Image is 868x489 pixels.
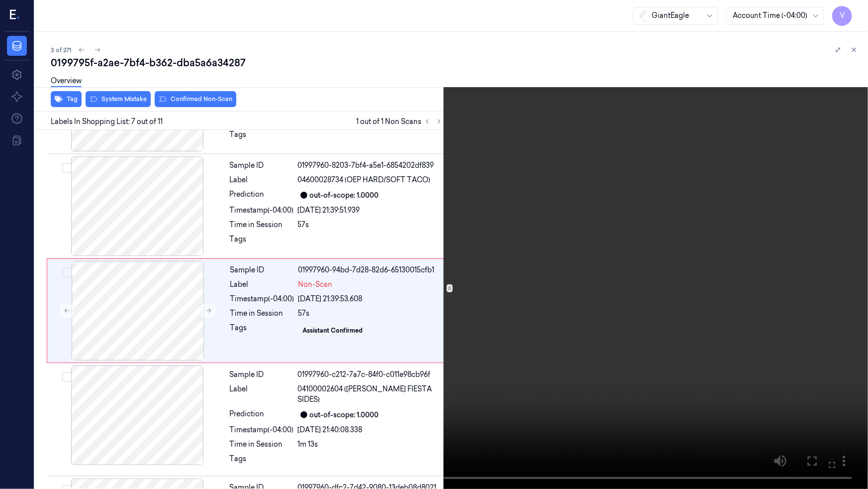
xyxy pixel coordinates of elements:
span: 1 out of 1 Non Scans [356,116,445,127]
a: Overview [51,76,82,87]
div: 01997960-8203-7bf4-a5e1-6854202df839 [298,160,443,171]
button: Tag [51,91,82,107]
div: 57s [298,220,443,230]
div: out-of-scope: 1.0000 [310,410,379,420]
span: 3 of 271 [51,46,72,54]
div: Tags [230,234,294,250]
button: Select row [62,163,72,173]
div: Timestamp (-04:00) [230,425,294,435]
div: Time in Session [230,308,294,319]
div: Timestamp (-04:00) [230,294,294,304]
div: Label [230,279,294,290]
div: Time in Session [230,220,294,230]
button: V [832,6,852,26]
div: Prediction [230,189,294,201]
div: 01997960-c212-7a7c-84f0-c011e98cb96f [298,369,443,380]
div: Label [230,384,294,405]
div: 01997960-94bd-7d28-82d6-65130015cfb1 [298,265,443,275]
span: 04100002604 ([PERSON_NAME] FIESTA SIDES) [298,384,443,405]
div: Timestamp (-04:00) [230,205,294,216]
button: Select row [62,372,72,382]
div: Prediction [230,409,294,421]
div: 57s [298,308,443,319]
div: Label [230,175,294,185]
div: Assistant Confirmed [303,326,363,335]
div: Tags [230,454,294,470]
div: out-of-scope: 1.0000 [310,190,379,201]
div: 0199795f-a2ae-7bf4-b362-dba5a6a34287 [51,56,860,70]
div: Tags [230,323,294,339]
button: Confirmed Non-Scan [155,91,236,107]
span: Non-Scan [298,279,333,290]
div: Sample ID [230,265,294,275]
div: [DATE] 21:40:08.338 [298,425,443,435]
div: [DATE] 21:39:51.939 [298,205,443,216]
span: Labels In Shopping List: 7 out of 11 [51,117,163,127]
span: 04600028734 (OEP HARD/SOFT TACO) [298,175,431,185]
div: Tags [230,129,294,145]
button: Select row [62,267,72,277]
div: Time in Session [230,439,294,450]
div: Sample ID [230,369,294,380]
div: Sample ID [230,160,294,171]
div: 1m 13s [298,439,443,450]
div: [DATE] 21:39:53.608 [298,294,443,304]
button: System Mistake [86,91,151,107]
